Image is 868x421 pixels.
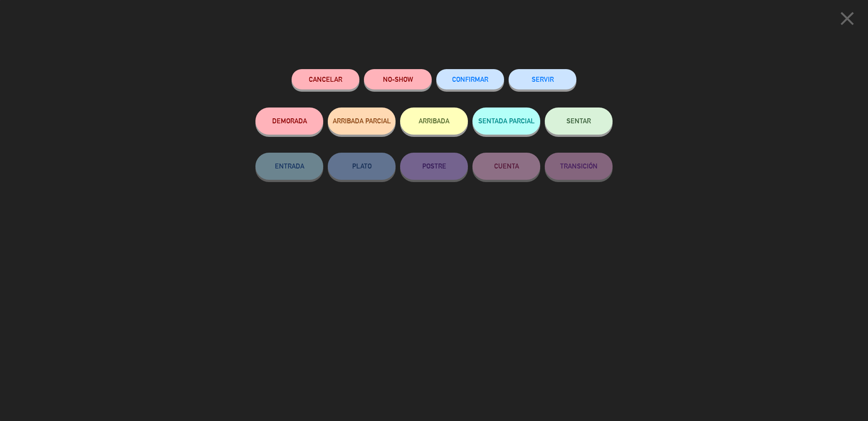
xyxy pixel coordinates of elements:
button: ARRIBADA [400,108,468,135]
button: ENTRADA [255,153,323,180]
i: close [836,7,859,30]
button: SERVIR [509,69,576,89]
span: SENTAR [566,117,591,125]
button: SENTADA PARCIAL [472,108,540,135]
button: CONFIRMAR [436,69,504,89]
button: DEMORADA [255,108,323,135]
button: ARRIBADA PARCIAL [328,108,396,135]
button: CUENTA [472,153,540,180]
button: POSTRE [400,153,468,180]
button: Cancelar [292,69,359,89]
button: NO-SHOW [364,69,432,89]
button: close [833,7,861,33]
button: PLATO [328,153,396,180]
span: ARRIBADA PARCIAL [333,117,391,125]
button: SENTAR [545,108,613,135]
span: CONFIRMAR [452,75,488,83]
button: TRANSICIÓN [545,153,613,180]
